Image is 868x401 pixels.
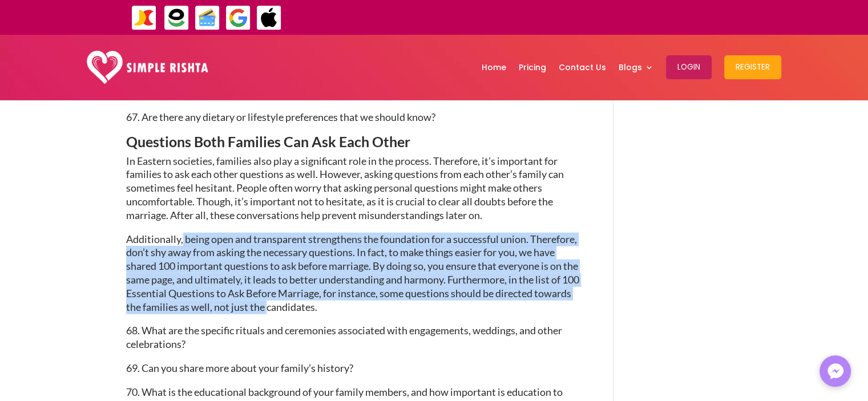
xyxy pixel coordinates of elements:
[126,155,580,233] p: In Eastern societies, families also play a significant role in the process. Therefore, it’s impor...
[666,38,712,97] a: Login
[724,38,781,97] a: Register
[126,324,562,350] span: 68. What are the specific rituals and ceremonies associated with engagements, weddings, and other...
[666,55,712,79] button: Login
[164,5,189,31] img: EasyPaisa-icon
[619,38,653,97] a: Blogs
[126,111,435,123] span: 67. Are there any dietary or lifestyle preferences that we should know?
[131,5,157,31] img: JazzCash-icon
[482,38,506,97] a: Home
[126,133,410,150] span: Questions Both Families Can Ask Each Other
[195,5,220,31] img: Credit Cards
[506,7,531,27] strong: ایزی پیسہ
[824,360,847,383] img: Messenger
[317,10,809,24] div: ایپ میں پیمنٹ صرف گوگل پے اور ایپل پے کے ذریعے ممکن ہے۔ ، یا کریڈٹ کارڈ کے ذریعے ویب سائٹ پر ہوگی۔
[519,38,546,97] a: Pricing
[534,7,558,27] strong: جاز کیش
[559,38,606,97] a: Contact Us
[256,5,282,31] img: ApplePay-icon
[225,5,251,31] img: GooglePay-icon
[724,55,781,79] button: Register
[126,362,353,374] span: 69. Can you share more about your family’s history?
[126,233,580,325] p: Additionally, being open and transparent strengthens the foundation for a successful union. There...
